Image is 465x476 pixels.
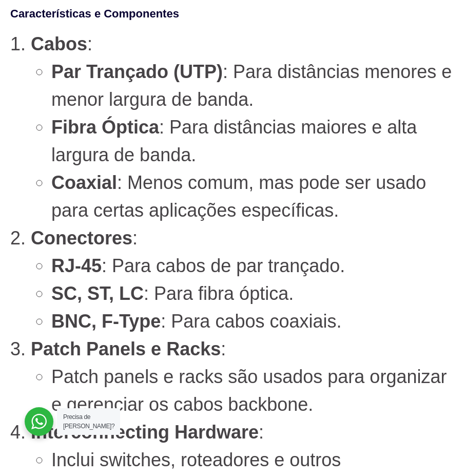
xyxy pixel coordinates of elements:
strong: Fibra Óptica [51,117,159,138]
strong: Par Trançado (UTP) [51,61,223,82]
strong: Patch Panels e Racks [31,338,221,359]
strong: SC, ST, LC [51,283,144,304]
strong: RJ-45 [51,255,102,276]
li: : Para distâncias maiores e alta largura de banda. [51,113,455,169]
div: Widget de chat [280,345,465,476]
span: Precisa de [PERSON_NAME]? [63,413,114,430]
strong: Conectores [31,227,132,249]
li: : [31,30,455,224]
strong: Interconnecting Hardware [31,422,259,443]
li: : Menos comum, mas pode ser usado para certas aplicações específicas. [51,169,455,224]
li: : Para fibra óptica. [51,280,455,308]
li: : Para distâncias menores e menor largura de banda. [51,58,455,113]
iframe: Chat Widget [280,345,465,476]
strong: Coaxial [51,172,117,193]
li: : [31,224,455,335]
strong: BNC, F-Type [51,311,161,332]
li: : [31,335,455,418]
h3: Características e Componentes [10,5,455,22]
strong: Cabos [31,33,87,54]
li: Patch panels e racks são usados para organizar e gerenciar os cabos backbone. [51,363,455,418]
li: : Para cabos de par trançado. [51,252,455,280]
li: : Para cabos coaxiais. [51,308,455,335]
